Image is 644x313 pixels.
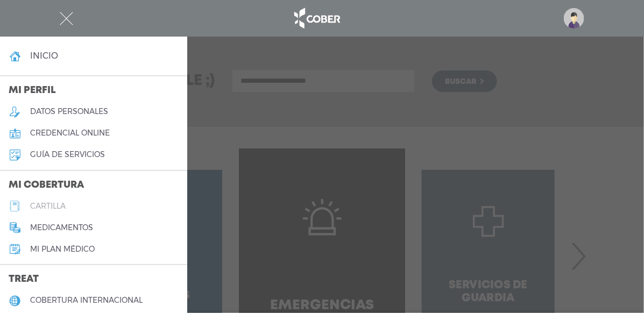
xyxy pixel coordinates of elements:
[30,245,95,254] h5: Mi plan médico
[30,202,66,211] h5: cartilla
[30,223,93,232] h5: medicamentos
[30,107,108,116] h5: datos personales
[30,150,105,159] h5: guía de servicios
[30,129,110,138] h5: credencial online
[288,5,345,31] img: logo_cober_home-white.png
[30,296,143,305] h5: cobertura internacional
[564,8,584,29] img: profile-placeholder.svg
[30,51,58,61] h4: inicio
[60,12,73,25] img: Cober_menu-close-white.svg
